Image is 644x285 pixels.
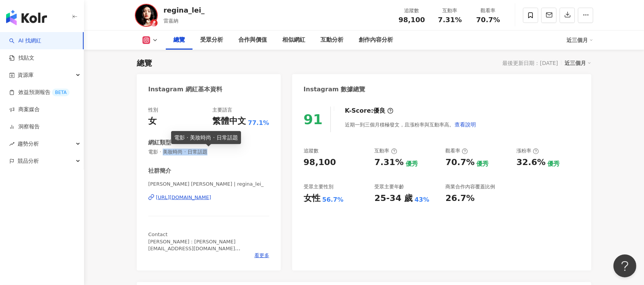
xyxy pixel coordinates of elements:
span: 電影 · 美妝時尚 · 日常話題 [148,149,269,155]
div: 總覽 [137,58,152,68]
img: KOL Avatar [135,4,158,27]
span: 7.31% [438,16,462,24]
a: [URL][DOMAIN_NAME] [148,194,269,201]
a: 找貼文 [9,54,34,62]
div: 女 [148,115,157,127]
span: Contact [PERSON_NAME] : [PERSON_NAME][EMAIL_ADDRESS][DOMAIN_NAME] 小米：[PHONE_NUMBER] YouTube 👇 [148,232,240,265]
span: 98,100 [398,16,425,24]
div: 觀看率 [445,147,468,154]
div: 受眾分析 [200,36,223,45]
div: 性別 [148,107,158,113]
span: 70.7% [476,16,500,24]
div: 優秀 [477,160,489,168]
div: 追蹤數 [397,7,426,15]
span: 雷嘉納 [163,18,178,24]
div: 電影 · 美妝時尚 · 日常話題 [171,131,241,144]
div: 女性 [304,193,320,204]
span: 趨勢分析 [18,135,39,152]
div: 32.6% [516,157,545,168]
div: 98,100 [304,157,336,168]
div: 創作內容分析 [359,36,393,45]
span: [PERSON_NAME] [PERSON_NAME] | regina_lei_ [148,181,269,188]
div: 合作與價值 [238,36,267,45]
span: 看更多 [254,252,269,259]
div: 優秀 [406,160,418,168]
div: 56.7% [322,196,344,204]
div: 受眾主要性別 [304,183,333,190]
a: searchAI 找網紅 [9,37,41,45]
div: 繁體中文 [212,115,246,127]
span: 競品分析 [18,152,39,170]
div: 43% [415,196,429,204]
div: 總覽 [173,36,185,45]
div: [URL][DOMAIN_NAME] [156,194,211,201]
div: 觀看率 [474,7,503,15]
iframe: Help Scout Beacon - Open [613,254,636,277]
div: 社群簡介 [148,167,171,175]
div: 相似網紅 [282,36,305,45]
div: 近三個月 [566,34,593,46]
div: 70.7% [445,157,474,168]
div: 91 [304,112,323,127]
div: 優秀 [547,160,560,168]
span: rise [9,141,15,147]
div: 互動率 [435,7,464,15]
a: 洞察報告 [9,123,40,131]
div: Instagram 網紅基本資料 [148,85,222,94]
div: 漲粉率 [516,147,539,154]
div: regina_lei_ [163,5,205,15]
img: logo [6,10,47,25]
div: 最後更新日期：[DATE] [503,60,558,66]
div: 網紅類型 [148,139,171,147]
div: 受眾主要年齡 [374,183,404,190]
div: 7.31% [374,157,403,168]
span: 77.1% [248,119,269,127]
div: 互動率 [374,147,397,154]
div: 商業合作內容覆蓋比例 [445,183,495,190]
div: 主要語言 [212,107,232,113]
div: 25-34 歲 [374,193,413,204]
a: 效益預測報告BETA [9,89,70,96]
div: 追蹤數 [304,147,319,154]
span: 資源庫 [18,66,34,84]
div: 優良 [374,107,386,115]
div: 26.7% [445,193,474,204]
a: 商案媒合 [9,106,40,113]
div: K-Score : [345,107,393,115]
span: 查看說明 [455,121,476,128]
div: Instagram 數據總覽 [304,85,366,94]
button: 查看說明 [454,117,476,132]
div: 近三個月 [565,58,591,68]
div: 互動分析 [320,36,343,45]
div: 近期一到三個月積極發文，且漲粉率與互動率高。 [345,117,476,132]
